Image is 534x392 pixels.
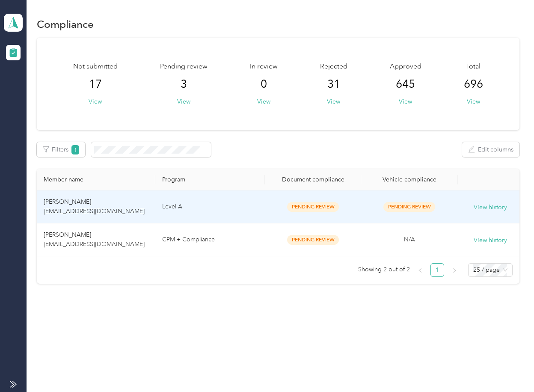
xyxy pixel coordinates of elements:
[155,169,265,190] th: Program
[327,97,340,106] button: View
[418,268,423,273] span: left
[44,231,145,248] span: [PERSON_NAME] [EMAIL_ADDRESS][DOMAIN_NAME]
[399,97,412,106] button: View
[287,202,339,212] span: Pending Review
[177,97,190,106] button: View
[250,62,278,72] span: In review
[327,77,340,91] span: 31
[448,263,461,277] button: right
[467,97,480,106] button: View
[462,142,519,157] button: Edit columns
[468,263,513,277] div: Page Size
[287,235,339,245] span: Pending Review
[452,268,457,273] span: right
[486,344,534,392] iframe: Everlance-gr Chat Button Frame
[71,145,79,154] span: 1
[89,77,102,91] span: 17
[383,202,435,212] span: Pending Review
[37,142,85,157] button: Filters1
[473,264,507,276] span: 25 / page
[368,176,451,183] div: Vehicle compliance
[474,203,507,212] button: View history
[257,97,270,106] button: View
[474,236,507,245] button: View history
[73,62,118,72] span: Not submitted
[89,97,102,106] button: View
[413,263,427,277] li: Previous Page
[464,77,483,91] span: 696
[37,20,94,29] h1: Compliance
[466,62,481,72] span: Total
[37,169,155,190] th: Member name
[358,263,410,276] span: Showing 2 out of 2
[261,77,267,91] span: 0
[155,190,265,223] td: Level A
[404,236,415,243] span: N/A
[448,263,461,277] li: Next Page
[272,176,354,183] div: Document compliance
[181,77,187,91] span: 3
[431,264,444,276] a: 1
[390,62,421,72] span: Approved
[155,223,265,256] td: CPM + Compliance
[413,263,427,277] button: left
[430,263,444,277] li: 1
[44,198,145,215] span: [PERSON_NAME] [EMAIL_ADDRESS][DOMAIN_NAME]
[396,77,415,91] span: 645
[320,62,347,72] span: Rejected
[160,62,208,72] span: Pending review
